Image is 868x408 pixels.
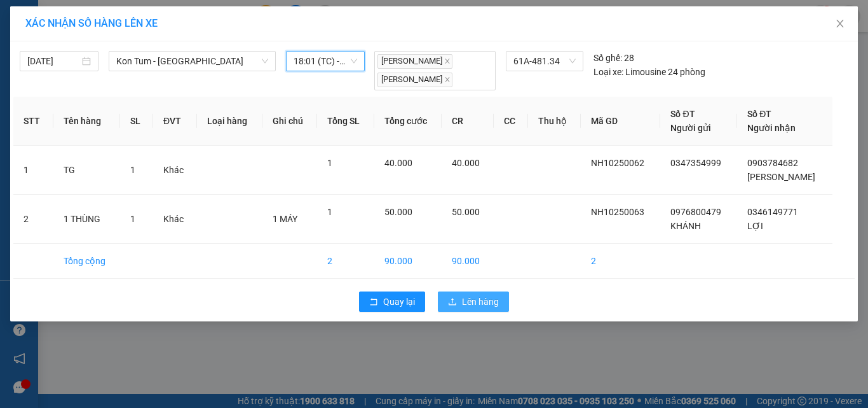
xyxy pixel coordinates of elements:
[359,292,425,312] button: rollbackQuay lại
[670,109,695,119] span: Số ĐT
[747,158,798,168] span: 0903784682
[11,12,31,25] span: Gửi:
[438,292,509,312] button: uploadLên hàng
[294,52,357,71] span: 18:01 (TC) - 61A-481.34
[130,214,135,224] span: 1
[103,88,120,106] span: SL
[593,65,705,79] div: Limousine 24 phòng
[53,195,121,244] td: 1 THÙNG
[747,109,771,119] span: Số ĐT
[528,97,581,146] th: Thu hộ
[153,146,197,195] td: Khác
[53,97,121,146] th: Tên hàng
[262,97,317,146] th: Ghi chú
[581,244,660,279] td: 2
[327,207,332,217] span: 1
[384,207,412,217] span: 50.000
[327,158,332,168] span: 1
[670,123,711,133] span: Người gửi
[593,65,623,79] span: Loại xe:
[109,41,211,59] div: 0962276514
[452,158,480,168] span: 40.000
[462,295,499,309] span: Lên hàng
[448,297,457,307] span: upload
[153,195,197,244] td: Khác
[377,73,452,87] span: [PERSON_NAME]
[747,221,763,231] span: LỢI
[822,6,858,42] button: Close
[273,214,297,224] span: 1 MÁY
[13,195,53,244] td: 2
[53,146,121,195] td: TG
[153,97,197,146] th: ĐVT
[11,90,211,106] div: Tên hàng: HS ( : 1 )
[384,158,412,168] span: 40.000
[11,41,100,59] div: 0869770379
[130,165,135,175] span: 1
[442,244,494,279] td: 90.000
[593,51,634,65] div: 28
[53,244,121,279] td: Tổng cộng
[25,17,158,29] span: XÁC NHẬN SỐ HÀNG LÊN XE
[377,54,452,69] span: [PERSON_NAME]
[444,76,451,83] span: close
[747,123,796,133] span: Người nhận
[747,172,815,182] span: [PERSON_NAME]
[747,207,798,217] span: 0346149771
[13,97,53,146] th: STT
[581,97,660,146] th: Mã GD
[120,97,153,146] th: SL
[374,97,442,146] th: Tổng cước
[369,297,378,307] span: rollback
[317,97,374,146] th: Tổng SL
[197,97,262,146] th: Loại hàng
[261,57,269,65] span: down
[513,52,576,71] span: 61A-481.34
[13,146,53,195] td: 1
[109,11,211,41] div: BX Quãng Ngãi
[374,244,442,279] td: 90.000
[591,207,644,217] span: NH10250063
[835,18,845,29] span: close
[317,244,374,279] td: 2
[10,67,102,82] div: 30.000
[444,58,451,64] span: close
[116,52,268,71] span: Kon Tum - Sài Gòn
[27,54,79,68] input: 15/10/2025
[593,51,622,65] span: Số ghế:
[452,207,480,217] span: 50.000
[494,97,528,146] th: CC
[591,158,644,168] span: NH10250062
[670,158,721,168] span: 0347354999
[670,221,701,231] span: KHÁNH
[109,12,139,25] span: Nhận:
[11,11,100,41] div: BX Ngọc Hồi - Kon Tum
[383,295,415,309] span: Quay lại
[10,68,29,81] span: CR :
[442,97,494,146] th: CR
[670,207,721,217] span: 0976800479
